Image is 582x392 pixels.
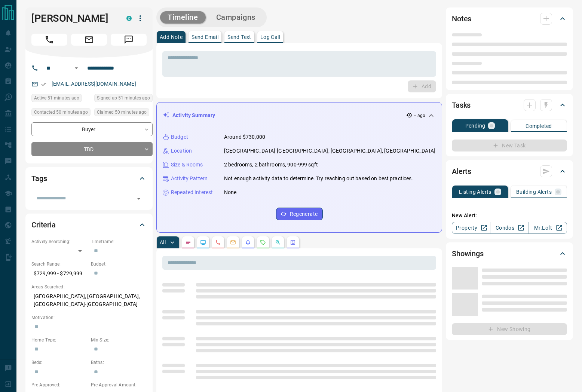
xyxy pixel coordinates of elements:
[31,290,147,310] p: [GEOGRAPHIC_DATA], [GEOGRAPHIC_DATA], [GEOGRAPHIC_DATA]-[GEOGRAPHIC_DATA]
[227,34,251,40] p: Send Text
[171,161,203,169] p: Size & Rooms
[31,284,147,290] p: Areas Searched:
[34,94,79,102] span: Active 51 minutes ago
[200,239,206,245] svg: Lead Browsing Activity
[97,94,150,102] span: Signed up 51 minutes ago
[452,248,484,260] h2: Showings
[275,239,281,245] svg: Opportunities
[97,108,147,116] span: Claimed 50 minutes ago
[526,123,552,129] p: Completed
[276,208,323,220] button: Regenerate
[111,34,147,46] span: Message
[31,382,87,388] p: Pre-Approved:
[160,11,206,24] button: Timeline
[452,212,567,220] p: New Alert:
[52,81,136,87] a: [EMAIL_ADDRESS][DOMAIN_NAME]
[452,245,567,263] div: Showings
[185,239,191,245] svg: Notes
[31,267,87,280] p: $729,999 - $729,999
[465,123,485,128] p: Pending
[414,112,425,119] p: -- ago
[163,108,436,122] div: Activity Summary-- ago
[452,222,490,234] a: Property
[192,34,218,40] p: Send Email
[91,261,147,267] p: Budget:
[171,189,213,196] p: Repeated Interest
[245,239,251,245] svg: Listing Alerts
[529,222,567,234] a: Mr.Loft
[171,147,192,155] p: Location
[34,108,88,116] span: Contacted 50 minutes ago
[31,34,67,46] span: Call
[31,172,47,184] h2: Tags
[260,34,280,40] p: Log Call
[290,239,296,245] svg: Agent Actions
[490,222,529,234] a: Condos
[31,219,56,231] h2: Criteria
[94,94,153,104] div: Fri Sep 12 2025
[452,13,471,25] h2: Notes
[31,108,91,119] div: Fri Sep 12 2025
[452,10,567,28] div: Notes
[126,16,132,21] div: condos.ca
[160,34,183,40] p: Add Note
[31,142,153,156] div: TBD
[134,193,144,204] button: Open
[31,216,147,234] div: Criteria
[224,175,413,183] p: Not enough activity data to determine. Try reaching out based on best practices.
[31,337,87,343] p: Home Type:
[516,189,552,195] p: Building Alerts
[31,12,115,24] h1: [PERSON_NAME]
[31,261,87,267] p: Search Range:
[31,169,147,187] div: Tags
[459,189,491,195] p: Listing Alerts
[31,359,87,366] p: Beds:
[224,161,318,169] p: 2 bedrooms, 2 bathrooms, 900-999 sqft
[224,147,436,155] p: [GEOGRAPHIC_DATA]-[GEOGRAPHIC_DATA], [GEOGRAPHIC_DATA], [GEOGRAPHIC_DATA]
[452,165,471,177] h2: Alerts
[71,34,107,46] span: Email
[91,359,147,366] p: Baths:
[452,99,471,111] h2: Tasks
[172,111,215,119] p: Activity Summary
[91,337,147,343] p: Min Size:
[31,314,147,321] p: Motivation:
[31,238,87,245] p: Actively Searching:
[94,108,153,119] div: Fri Sep 12 2025
[31,94,91,104] div: Fri Sep 12 2025
[452,96,567,114] div: Tasks
[31,122,153,136] div: Buyer
[41,82,46,87] svg: Email Verified
[260,239,266,245] svg: Requests
[91,238,147,245] p: Timeframe:
[160,240,166,245] p: All
[215,239,221,245] svg: Calls
[171,175,208,183] p: Activity Pattern
[72,64,81,73] button: Open
[171,133,188,141] p: Budget
[230,239,236,245] svg: Emails
[91,382,147,388] p: Pre-Approval Amount:
[224,133,265,141] p: Around $730,000
[452,162,567,180] div: Alerts
[209,11,263,24] button: Campaigns
[224,189,237,196] p: None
